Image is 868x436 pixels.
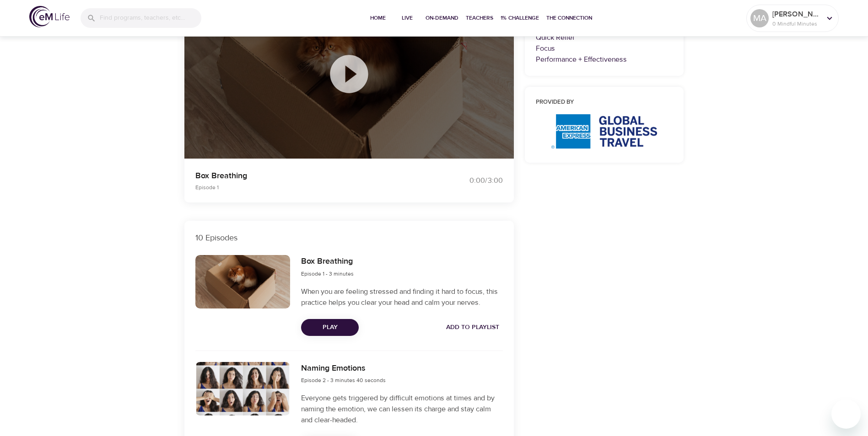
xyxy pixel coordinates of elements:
[100,8,201,28] input: Find programs, teachers, etc...
[396,13,418,23] span: Live
[301,286,502,308] p: When you are feeling stressed and finding it hard to focus, this practice helps you clear your he...
[195,170,423,182] p: Box Breathing
[536,98,673,107] h6: Provided by
[301,255,354,268] h6: Box Breathing
[301,393,502,425] p: Everyone gets triggered by difficult emotions at times and by naming the emotion, we can lessen i...
[195,183,423,191] p: Episode 1
[772,9,821,20] p: [PERSON_NAME]
[536,54,673,65] p: Performance + Effectiveness
[434,175,503,186] div: 0:00 / 3:00
[501,13,539,23] span: 1% Challenge
[750,9,769,27] div: MA
[367,13,389,23] span: Home
[301,362,386,375] h6: Naming Emotions
[308,322,351,333] span: Play
[831,399,861,429] iframe: Button to launch messaging window
[551,114,657,149] img: AmEx%20GBT%20logo.png
[195,232,503,244] p: 10 Episodes
[301,270,354,277] span: Episode 1 - 3 minutes
[536,32,673,43] p: Quick Relief
[546,13,592,23] span: The Connection
[466,13,493,23] span: Teachers
[772,20,821,28] p: 0 Mindful Minutes
[29,6,70,27] img: logo
[446,322,499,333] span: Add to Playlist
[301,319,359,336] button: Play
[536,43,673,54] p: Focus
[301,377,386,384] span: Episode 2 - 3 minutes 40 seconds
[426,13,458,23] span: On-Demand
[442,319,503,336] button: Add to Playlist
